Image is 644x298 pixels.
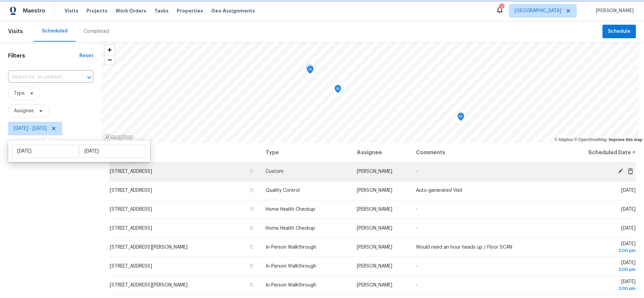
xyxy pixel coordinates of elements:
[499,4,504,11] div: 7
[615,168,625,174] span: Edit
[574,266,636,273] div: 2:00 pm
[457,113,464,123] div: Map marker
[416,245,512,250] span: Would need an hour heads up / Floor SCAN
[609,137,642,142] a: Improve this map
[621,188,636,193] span: [DATE]
[23,7,45,14] span: Maestro
[116,7,146,14] span: Work Orders
[249,263,255,269] button: Copy Address
[12,144,79,158] input: Start date
[110,207,152,212] span: [STREET_ADDRESS]
[306,64,313,74] div: Map marker
[335,85,341,95] div: Map marker
[621,226,636,231] span: [DATE]
[109,143,260,162] th: Address
[416,264,418,269] span: -
[266,188,300,193] span: Quality Control
[14,90,25,97] span: Type
[266,283,316,288] span: In-Person Walkthrough
[574,260,636,273] span: [DATE]
[266,207,315,212] span: Home Health Checkup
[515,7,561,14] span: [GEOGRAPHIC_DATA]
[357,245,392,250] span: [PERSON_NAME]
[357,188,392,193] span: [PERSON_NAME]
[84,73,94,82] button: Open
[14,125,47,132] span: [DATE] - [DATE]
[351,143,411,162] th: Assignee
[8,72,74,83] input: Search for an address...
[249,225,255,231] button: Copy Address
[266,245,316,250] span: In-Person Walkthrough
[357,283,392,288] span: [PERSON_NAME]
[357,207,392,212] span: [PERSON_NAME]
[110,169,152,174] span: [STREET_ADDRESS]
[416,169,418,174] span: -
[105,45,115,55] button: Zoom in
[101,42,639,143] canvas: Map
[593,7,634,14] span: [PERSON_NAME]
[42,28,68,35] div: Scheduled
[411,143,568,162] th: Comments
[110,245,188,250] span: [STREET_ADDRESS][PERSON_NAME]
[357,169,392,174] span: [PERSON_NAME]
[602,25,636,39] button: Schedule
[79,52,93,59] div: Reset
[14,108,34,114] span: Assignee
[260,143,351,162] th: Type
[416,283,418,288] span: -
[211,7,255,14] span: Geo Assignments
[416,226,418,231] span: -
[574,285,636,292] div: 2:00 pm
[568,143,636,162] th: Scheduled Date ↑
[79,144,146,158] input: End date
[625,168,636,174] span: Cancel
[110,283,188,288] span: [STREET_ADDRESS][PERSON_NAME]
[65,7,78,14] span: Visits
[8,24,23,39] span: Visits
[416,188,463,193] span: Auto-generated Visit
[307,66,314,76] div: Map marker
[154,8,169,13] span: Tasks
[574,247,636,254] div: 2:00 pm
[110,264,152,269] span: [STREET_ADDRESS]
[8,52,79,59] h1: Filters
[86,7,107,14] span: Projects
[621,207,636,212] span: [DATE]
[357,226,392,231] span: [PERSON_NAME]
[105,55,115,65] button: Zoom out
[249,206,255,212] button: Copy Address
[177,7,203,14] span: Properties
[574,279,636,292] span: [DATE]
[110,188,152,193] span: [STREET_ADDRESS]
[574,242,636,254] span: [DATE]
[249,282,255,288] button: Copy Address
[416,207,418,212] span: -
[608,27,630,36] span: Schedule
[574,137,607,142] a: OpenStreetMap
[249,187,255,193] button: Copy Address
[357,264,392,269] span: [PERSON_NAME]
[84,28,109,35] div: Completed
[554,137,573,142] a: Mapbox
[103,133,133,141] a: Mapbox homepage
[110,226,152,231] span: [STREET_ADDRESS]
[266,226,315,231] span: Home Health Checkup
[249,244,255,250] button: Copy Address
[266,169,283,174] span: Custom
[266,264,316,269] span: In-Person Walkthrough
